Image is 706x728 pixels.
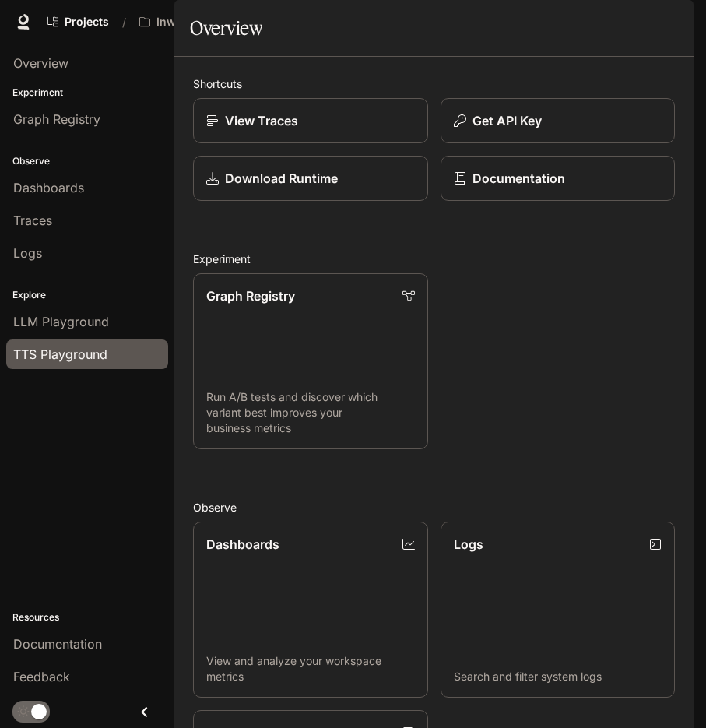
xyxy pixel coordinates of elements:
[193,156,428,201] a: Download Runtime
[225,169,338,188] p: Download Runtime
[206,535,279,554] p: Dashboards
[193,522,428,698] a: DashboardsView and analyze your workspace metrics
[40,6,116,37] a: Go to projects
[472,111,542,130] p: Get API Key
[156,16,244,29] p: Inworld AI Demos
[193,98,428,143] a: View Traces
[206,287,295,305] p: Graph Registry
[193,76,675,92] h2: Shortcuts
[454,535,483,554] p: Logs
[65,16,109,29] span: Projects
[193,251,675,267] h2: Experiment
[441,98,676,143] button: Get API Key
[441,522,676,698] a: LogsSearch and filter system logs
[225,111,298,130] p: View Traces
[190,12,262,44] h1: Overview
[454,669,662,684] p: Search and filter system logs
[441,156,676,201] a: Documentation
[116,14,132,30] div: /
[193,273,428,449] a: Graph RegistryRun A/B tests and discover which variant best improves your business metrics
[206,389,415,436] p: Run A/B tests and discover which variant best improves your business metrics
[132,6,268,37] button: All workspaces
[193,499,675,515] h2: Observe
[206,653,415,684] p: View and analyze your workspace metrics
[472,169,565,188] p: Documentation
